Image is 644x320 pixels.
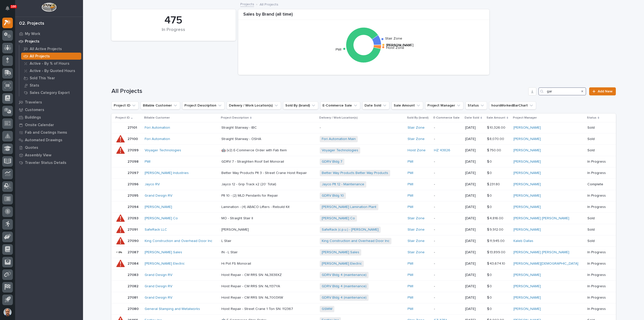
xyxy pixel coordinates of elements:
p: Sold [587,228,608,232]
a: Add New [589,87,616,95]
p: Hi Pot FS Monorail [221,261,252,266]
button: Status [465,101,487,110]
p: Sold [587,239,608,243]
a: PWI [408,284,413,289]
tr: 2710027100 Fori Automation Straight Stairway - OSHAStraight Stairway - OSHA Fori Automation Main ... [111,133,616,145]
a: HZ 43826 [434,148,450,153]
a: Assembly View [15,151,83,159]
div: 02. Projects [19,21,44,26]
a: PWI [408,307,413,311]
p: $ 0 [487,204,493,209]
a: PWI [408,194,413,198]
button: hoursWorkedBarChart [489,101,536,110]
p: 27091 [128,227,139,232]
p: All Active Projects [30,47,62,51]
button: Project Manager [425,101,463,110]
tr: 2709027090 King Construction and Overhead Door Inc L StairL Stair King Construction and Overhead ... [111,235,616,247]
p: Hoist Repair - CM RRS SN: NL1137YA [221,283,281,289]
p: 27100 [128,136,139,141]
p: 27096 [128,181,140,187]
text: Stair Zone [385,37,402,40]
p: Hoist Repair - CM RRS SN: NL7003XW [221,295,284,300]
p: $ 10,326.00 [487,125,506,130]
a: Stair Zone [408,239,425,243]
p: [DATE] [465,239,483,243]
p: $ 0 [487,170,493,175]
p: Sale Amount [487,115,505,121]
button: Project ID [111,101,139,110]
p: L Stair [221,238,232,243]
p: [DATE] [465,284,483,289]
a: [PERSON_NAME] [PERSON_NAME] [513,216,569,221]
p: [DATE] [465,194,483,198]
p: $ 0 [487,283,493,289]
a: Grand Design RV [145,194,172,198]
h1: All Projects [111,88,527,95]
a: [PERSON_NAME] Sales [145,250,182,255]
tr: 2709327093 [PERSON_NAME] Co MO - Straight Stair IIMO - Straight Stair II [PERSON_NAME] Co Stair Z... [111,213,616,224]
p: 27083 [128,272,139,277]
p: $ 0 [487,295,493,300]
a: Fori Automation [145,137,170,141]
a: PWI [408,171,413,175]
p: - [434,239,461,243]
a: Jayco Plt 12 - Maintenance [322,182,364,187]
a: King Construction and Overhead Door Inc [145,239,212,243]
a: [PERSON_NAME] Co [145,216,178,221]
a: [PERSON_NAME] [513,148,541,153]
p: - [320,126,404,130]
p: Hoist Repair - Street Crane 1 Ton SN: 112367 [221,306,294,311]
div: In Progress [120,27,227,38]
p: 27097 [128,170,140,175]
a: Voyager Technologies [145,148,181,153]
text: [PERSON_NAME] [386,43,414,47]
a: [PERSON_NAME] [513,296,541,300]
p: In Progress [587,296,608,300]
a: Better Way Products Better Way Products [322,171,388,175]
p: - [434,273,461,277]
p: Sold [587,137,608,141]
p: Traveler Status Details [25,161,66,165]
p: [DATE] [465,182,483,187]
a: GDRV Bldg 4 (maintenance) [322,296,367,300]
p: [DATE] [465,148,483,153]
a: [PERSON_NAME] Industries [145,171,189,175]
p: In Progress [587,307,608,311]
a: GDRV Bldg 10 [322,194,344,198]
a: [PERSON_NAME] [513,273,541,277]
p: 27093 [128,215,139,221]
p: [DATE] [465,228,483,232]
a: [PERSON_NAME] [145,205,172,209]
p: - [434,126,461,130]
button: E-Commerce Sale [320,101,360,110]
p: $ 231.80 [487,181,501,187]
p: - [434,284,461,289]
p: All Projects [30,54,50,59]
p: Sold [587,148,608,153]
p: Assembly View [25,153,51,158]
p: Sales Category Export [30,91,70,95]
p: [DATE] [465,307,483,311]
p: [DATE] [465,205,483,209]
p: MO - Straight Stair II [221,215,254,221]
p: [DATE] [465,160,483,164]
button: users-avatar [2,307,13,317]
tr: 2709127091 SafeRack LLC [PERSON_NAME][PERSON_NAME] SafeRack (c.p.u.) - [PERSON_NAME] Stair Zone -... [111,224,616,235]
tr: 2708027080 General Stamping and Metalworks Hoist Repair - Street Crane 1 Ton SN: 112367Hoist Repa... [111,303,616,315]
p: Active - By Quoted Hours [30,69,75,73]
tr: 2709927099 Voyager Technologies 🤖 (v2) E-Commerce Order with Fab Item🤖 (v2) E-Commerce Order with... [111,145,616,156]
a: All Projects [19,53,83,60]
p: $ 0 [487,159,493,164]
p: [PERSON_NAME] [221,227,250,232]
a: [PERSON_NAME][DEMOGRAPHIC_DATA] [513,262,578,266]
p: 27087 [128,249,140,255]
tr: 2709427094 [PERSON_NAME] Lamination - (4) ABACO Lifters - Rebuild KitLamination - (4) ABACO Lifte... [111,201,616,213]
text: PWI [336,48,341,52]
tr: 2709527095 Grand Design RV Plt 10 - (2) MLD Pendants for RepairPlt 10 - (2) MLD Pendants for Repa... [111,190,616,201]
p: $ 4,816.00 [487,215,504,221]
button: Date Sold [362,101,389,110]
a: Stair Zone [408,137,425,141]
p: Travelers [25,100,42,105]
a: GDRV Bldg 4 (maintenance) [322,273,367,277]
a: Automated Drawings [15,136,83,144]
